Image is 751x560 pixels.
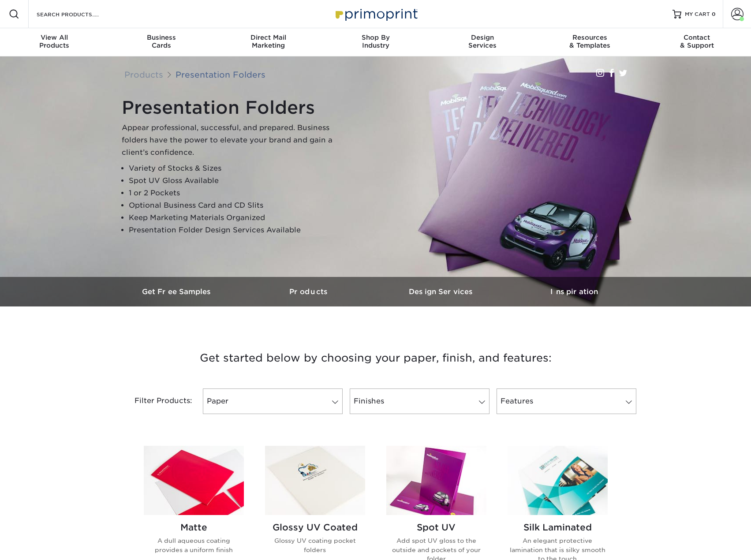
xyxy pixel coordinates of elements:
span: Design [429,34,536,41]
a: Products [124,70,163,79]
span: View All [1,34,108,41]
div: Filter Products: [111,388,199,414]
span: Contact [643,34,751,41]
li: 1 or 2 Pockets [129,187,342,199]
h1: Presentation Folders [122,97,342,118]
div: Services [429,34,536,49]
a: Features [497,388,636,414]
a: DesignServices [429,28,536,56]
h3: Inspiration [508,287,640,296]
h3: Get Free Samples [111,287,243,296]
span: Resources [536,34,643,41]
a: View AllProducts [1,28,108,56]
a: Get Free Samples [111,277,243,306]
p: A dull aqueous coating provides a uniform finish [144,536,244,554]
p: Glossy UV coating pocket folders [265,536,365,554]
p: Appear professional, successful, and prepared. Business folders have the power to elevate your br... [122,122,342,159]
div: Cards [108,34,215,49]
a: Finishes [350,388,489,414]
h2: Spot UV [386,522,486,533]
a: BusinessCards [108,28,215,56]
a: Presentation Folders [176,70,265,79]
h3: Get started below by choosing your paper, finish, and features: [118,338,634,378]
a: Resources& Templates [536,28,643,56]
li: Keep Marketing Materials Organized [129,212,342,224]
a: Paper [203,388,343,414]
a: Shop ByIndustry [322,28,429,56]
img: Silk Laminated Presentation Folders [508,446,608,515]
span: 0 [712,11,716,17]
h3: Products [243,287,376,296]
div: Marketing [215,34,322,49]
span: Shop By [322,34,429,41]
li: Variety of Stocks & Sizes [129,162,342,175]
img: Matte Presentation Folders [144,446,244,515]
li: Optional Business Card and CD Slits [129,199,342,212]
a: Contact& Support [643,28,751,56]
li: Presentation Folder Design Services Available [129,224,342,236]
div: & Templates [536,34,643,49]
a: Products [243,277,376,306]
span: Business [108,34,215,41]
img: Primoprint [332,4,420,23]
h2: Glossy UV Coated [265,522,365,533]
a: Direct MailMarketing [215,28,322,56]
a: Design Services [376,277,508,306]
input: SEARCH PRODUCTS..... [36,9,122,19]
h3: Design Services [376,287,508,296]
a: Inspiration [508,277,640,306]
h2: Silk Laminated [508,522,608,533]
h2: Matte [144,522,244,533]
img: Spot UV Presentation Folders [386,446,486,515]
li: Spot UV Gloss Available [129,175,342,187]
img: Glossy UV Coated Presentation Folders [265,446,365,515]
div: & Support [643,34,751,49]
div: Products [1,34,108,49]
span: MY CART [685,11,710,18]
span: Direct Mail [215,34,322,41]
div: Industry [322,34,429,49]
